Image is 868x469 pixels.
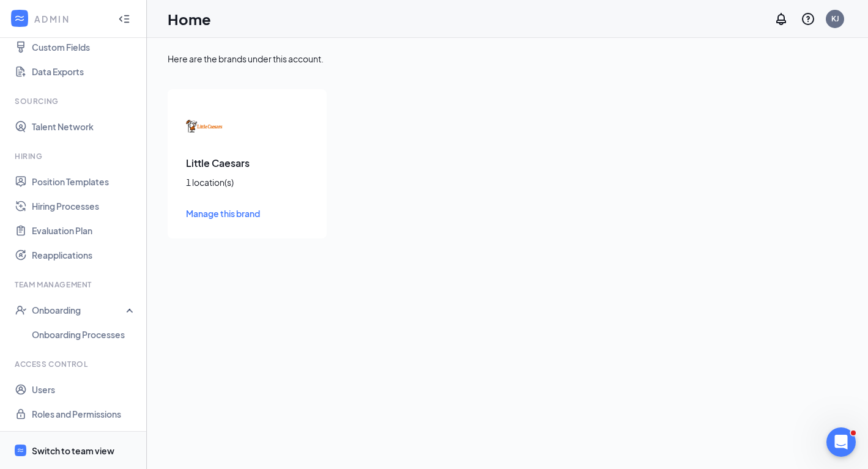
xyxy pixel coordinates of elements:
[32,114,136,139] a: Talent Network
[32,169,136,194] a: Position Templates
[186,108,223,144] img: Little Caesars logo
[15,359,134,369] div: Access control
[168,53,847,65] div: Here are the brands under this account.
[186,157,308,170] h3: Little Caesars
[15,151,134,161] div: Hiring
[13,12,26,24] svg: WorkstreamLogo
[15,279,134,290] div: Team Management
[831,13,839,24] div: KJ
[15,304,27,316] svg: UserCheck
[32,35,136,59] a: Custom Fields
[32,445,114,457] div: Switch to team view
[32,402,136,426] a: Roles and Permissions
[32,322,136,347] a: Onboarding Processes
[32,304,126,316] div: Onboarding
[801,12,815,26] svg: QuestionInfo
[186,207,308,220] a: Manage this brand
[15,96,134,106] div: Sourcing
[17,446,24,454] svg: WorkstreamLogo
[774,12,788,26] svg: Notifications
[186,176,308,188] div: 1 location(s)
[32,218,136,243] a: Evaluation Plan
[32,194,136,218] a: Hiring Processes
[118,13,130,25] svg: Collapse
[32,377,136,402] a: Users
[32,243,136,267] a: Reapplications
[826,427,856,457] iframe: Intercom live chat
[168,9,211,29] h1: Home
[34,13,107,25] div: ADMIN
[32,59,136,84] a: Data Exports
[186,208,260,219] span: Manage this brand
